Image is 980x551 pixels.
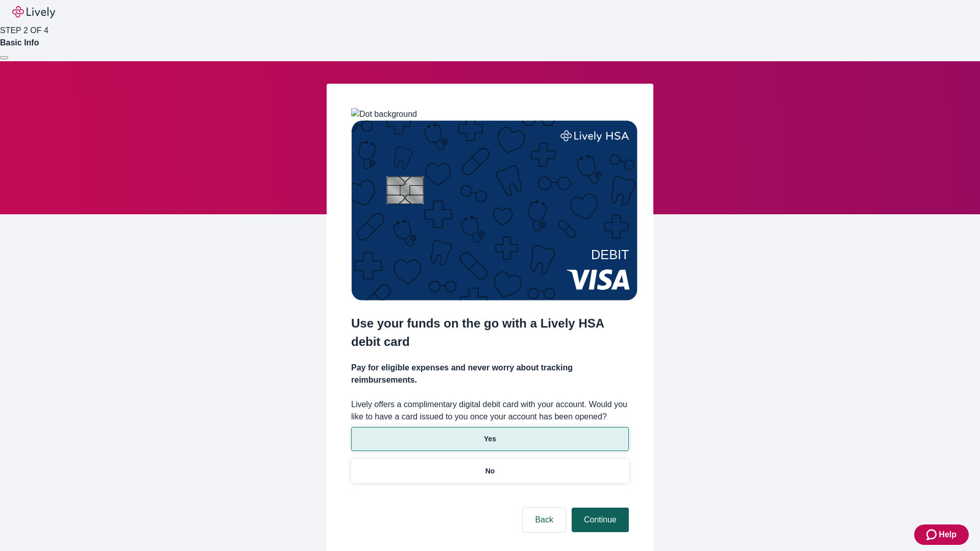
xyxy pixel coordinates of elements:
[523,508,566,532] button: Back
[351,362,629,386] h4: Pay for eligible expenses and never worry about tracking reimbursements.
[939,529,957,541] span: Help
[351,427,629,451] button: Yes
[926,529,939,541] svg: Zendesk support icon
[485,466,495,477] p: No
[351,314,629,351] h2: Use your funds on the go with a Lively HSA debit card
[484,434,496,444] p: Yes
[572,508,629,532] button: Continue
[351,108,417,120] img: Dot background
[914,524,969,545] button: Zendesk support iconHelp
[12,6,55,18] img: Lively
[351,398,629,423] label: Lively offers a complimentary digital debit card with your account. Would you like to have a card...
[351,120,638,300] img: Debit card
[351,459,629,483] button: No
